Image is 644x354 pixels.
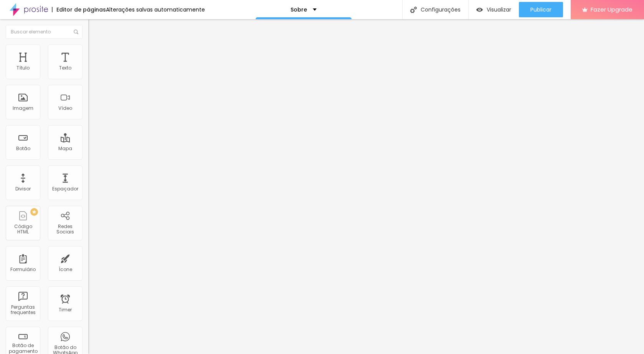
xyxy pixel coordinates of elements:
[530,7,552,13] span: Publicar
[52,7,106,12] div: Editor de páginas
[58,146,72,151] div: Mapa
[8,224,38,235] div: Código HTML
[8,343,38,354] div: Botão de pagamento
[10,267,36,272] div: Formulário
[59,65,71,71] div: Texto
[106,7,205,12] div: Alterações salvas automaticamente
[591,6,632,13] span: Fazer Upgrade
[88,19,644,354] iframe: Editor
[476,7,483,13] img: view-1.svg
[469,2,519,17] button: Visualizar
[519,2,563,17] button: Publicar
[59,307,72,313] div: Timer
[50,224,80,235] div: Redes Sociais
[8,304,38,316] div: Perguntas frequentes
[15,186,31,192] div: Divisor
[487,7,511,13] span: Visualizar
[16,146,30,151] div: Botão
[6,25,83,39] input: Buscar elemento
[291,7,307,12] p: Sobre
[410,7,417,13] img: Icone
[58,106,72,111] div: Vídeo
[17,65,30,71] div: Título
[52,186,78,192] div: Espaçador
[13,106,33,111] div: Imagem
[59,267,72,272] div: Ícone
[74,30,78,34] img: Icone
